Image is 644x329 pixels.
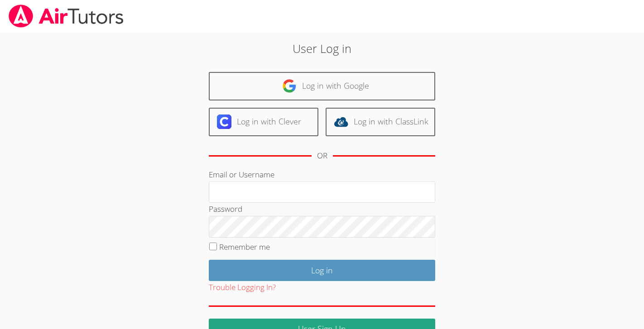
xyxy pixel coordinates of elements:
[282,79,297,93] img: google-logo-50288ca7cdecda66e5e0955fdab243c47b7ad437acaf1139b6f446037453330a.svg
[209,260,435,281] input: Log in
[217,114,231,129] img: clever-logo-6eab21bc6e7a338710f1a6ff85c0baf02591cd810cc4098c63d3a4b26e2feb20.svg
[209,108,318,136] a: Log in with Clever
[209,281,276,294] button: Trouble Logging In?
[209,72,435,100] a: Log in with Google
[209,204,242,214] label: Password
[209,169,274,180] label: Email or Username
[334,114,348,129] img: classlink-logo-d6bb404cc1216ec64c9a2012d9dc4662098be43eaf13dc465df04b49fa7ab582.svg
[326,108,435,136] a: Log in with ClassLink
[317,149,327,162] div: OR
[8,5,125,28] img: airtutors_banner-c4298cdbf04f3fff15de1276eac7730deb9818008684d7c2e4769d2f7ddbe033.png
[148,40,496,57] h2: User Log in
[219,242,270,252] label: Remember me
